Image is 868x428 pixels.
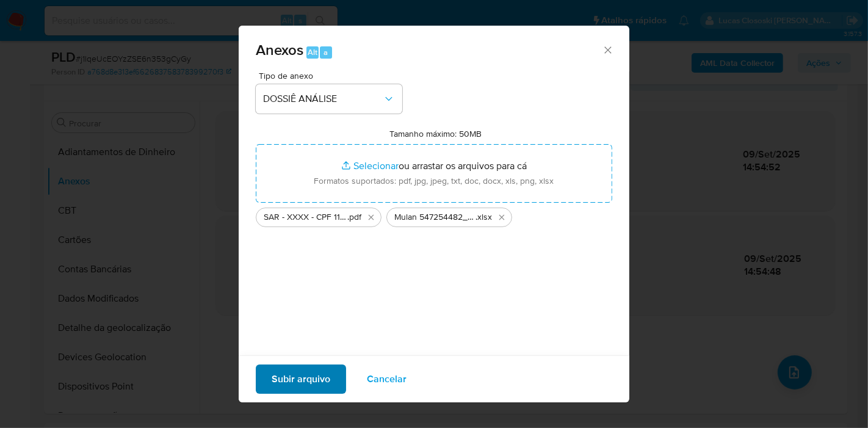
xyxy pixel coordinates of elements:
[347,211,361,223] span: .pdf
[324,46,328,58] span: a
[390,128,482,139] label: Tamanho máximo: 50MB
[494,210,509,225] button: Excluir Mulan 547254482_2025_09_09_10_39_45.xlsx
[256,365,346,394] button: Subir arquivo
[259,71,405,80] span: Tipo de anexo
[351,365,422,394] button: Cancelar
[308,46,317,58] span: Alt
[367,366,407,393] span: Cancelar
[394,211,476,223] span: Mulan 547254482_2025_09_09_10_39_45
[364,210,378,225] button: Excluir SAR - XXXX - CPF 11008696110 - DIOGO LOPES DE MIRANDA.pdf
[272,366,330,393] span: Subir arquivo
[256,84,402,114] button: DOSSIÊ ANÁLISE
[602,44,613,55] button: Fechar
[256,203,612,227] ul: Arquivos selecionados
[264,211,347,223] span: SAR - XXXX - CPF 11008696110 - [PERSON_NAME]
[256,39,303,60] span: Anexos
[263,93,383,105] span: DOSSIÊ ANÁLISE
[476,211,492,223] span: .xlsx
